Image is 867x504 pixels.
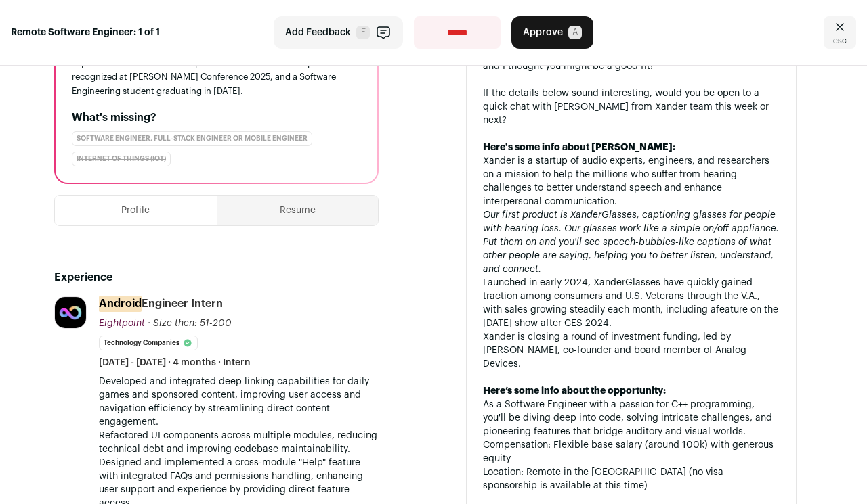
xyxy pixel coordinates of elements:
a: Close [824,16,856,49]
li: Compensation: Flexible base salary (around 100k) with generous equity [483,438,780,465]
span: esc [833,35,847,46]
div: Internet of Things (IoT) [72,152,171,166]
img: 2cb646dab719bdd2c70388da1e2f122a0e1f917cc4d3a9006c485c2253ed2e8b.png [55,297,86,328]
li: Location: Remote in the [GEOGRAPHIC_DATA] (no visa sponsorship is available at this time) [483,465,780,492]
span: Add Feedback [285,26,351,39]
li: Xander is closing a round of investment funding, led by [PERSON_NAME], co-founder and board membe... [483,330,780,371]
em: Our first product is XanderGlasses, captioning glasses for people with hearing loss. Our glasses ... [483,210,779,274]
span: As a Software Engineer with a passion for C++ programming, you'll be diving deep into code, solvi... [483,400,772,436]
h2: What's missing? [72,110,361,126]
mark: Android [99,296,142,312]
button: Profile [55,196,217,225]
strong: Here's some info about [PERSON_NAME]: [483,143,675,152]
button: Approve A [511,16,593,49]
span: F [356,26,370,39]
span: · Size then: 51-200 [148,319,232,328]
li: Launched in early 2024, XanderGlasses have quickly gained traction among consumers and U.S. Veter... [483,276,780,330]
strong: Remote Software Engineer: 1 of 1 [11,26,160,39]
div: Software Engineer, Full-Stack Engineer or Mobile Engineer [72,131,312,146]
div: Currently an Android Engineer Intern at Eightpoint, with experience in AI research for open-sourc... [72,41,361,99]
span: A [568,26,582,39]
h2: Experience [54,269,379,285]
span: [DATE] - [DATE] · 4 months · Intern [99,356,251,369]
div: Engineer Intern [99,296,223,311]
span: Eightpoint [99,319,145,328]
li: Technology Companies [99,336,198,350]
button: Resume [217,196,379,225]
strong: Here’s some info about the opportunity: [483,386,666,396]
button: Add Feedback F [274,16,403,49]
div: If the details below sound interesting, would you be open to a quick chat with [PERSON_NAME] from... [483,87,780,127]
span: Approve [523,26,563,39]
li: Xander is a startup of audio experts, engineers, and researchers on a mission to help the million... [483,154,780,208]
